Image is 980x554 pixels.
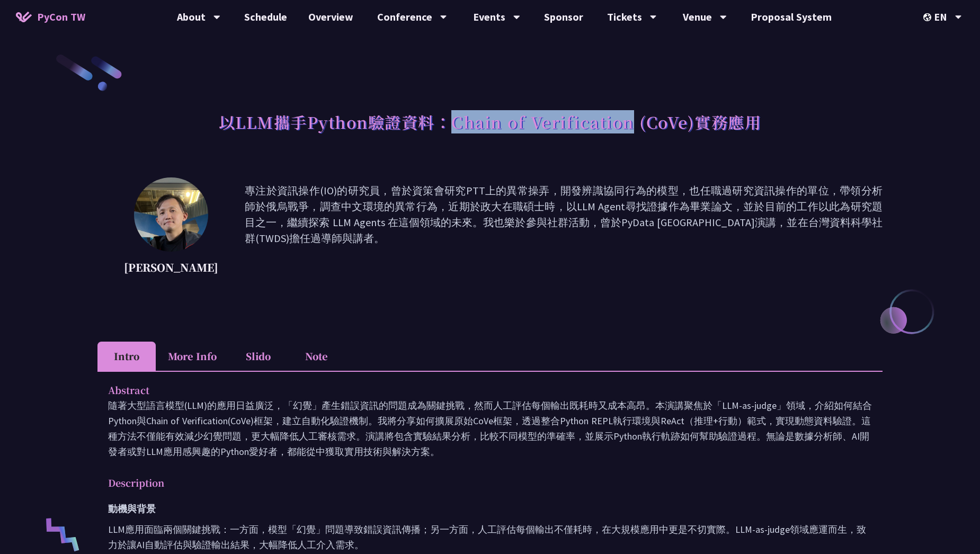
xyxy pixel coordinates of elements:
p: [PERSON_NAME] [124,260,218,275]
li: Note [287,342,345,371]
p: LLM應用面臨兩個關鍵挑戰：一方面，模型「幻覺」問題導致錯誤資訊傳播；另一方面，人工評估每個輸出不僅耗時，在大規模應用中更是不切實際。LLM-as-judge領域應運而生，致力於讓AI自動評估與... [108,522,872,552]
img: Kevin Tseng [134,177,208,252]
h1: 以LLM攜手Python驗證資料：Chain of Verification (CoVe)實務應用 [219,106,762,138]
p: 專注於資訊操作(IO)的研究員，曾於資策會研究PTT上的異常操弄，開發辨識協同行為的模型，也任職過研究資訊操作的單位，帶領分析師於俄烏戰爭，調查中文環境的異常行為，近期於政大在職碩士時，以LLM... [245,183,883,278]
a: PyCon TW [5,4,96,30]
p: Description [108,475,851,490]
li: More Info [156,342,229,371]
li: Slido [229,342,287,371]
img: Locale Icon [923,13,934,21]
img: Home icon of PyCon TW 2025 [16,12,32,22]
h3: 動機與背景 [108,501,872,516]
span: PyCon TW [37,9,85,25]
p: 隨著大型語言模型(LLM)的應用日益廣泛，「幻覺」產生錯誤資訊的問題成為關鍵挑戰，然而人工評估每個輸出既耗時又成本高昂。本演講聚焦於「LLM-as-judge」領域，介紹如何結合Python與C... [108,398,872,459]
p: Abstract [108,382,851,398]
li: Intro [97,342,156,371]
